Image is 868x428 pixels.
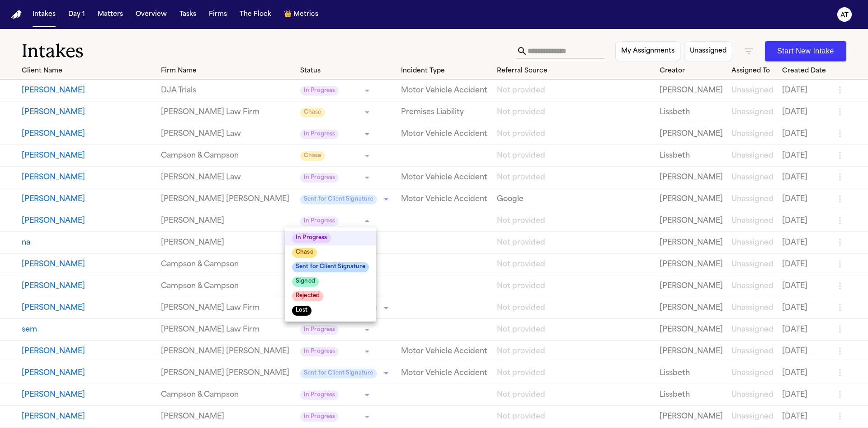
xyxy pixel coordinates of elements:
span: Lost [292,306,311,316]
span: Chase [292,248,317,258]
span: Rejected [292,291,323,301]
span: Signed [292,277,319,287]
span: In Progress [292,233,331,243]
span: Sent for Client Signature [292,262,369,272]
